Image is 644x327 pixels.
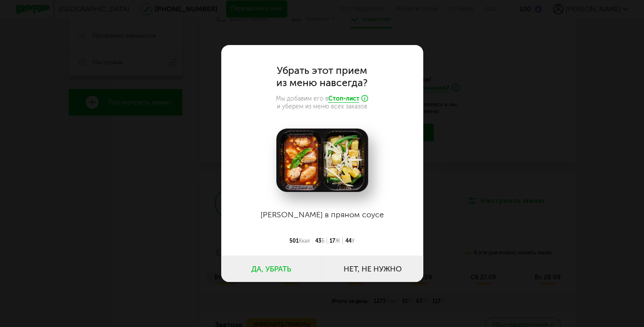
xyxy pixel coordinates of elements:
div: 17 [327,237,343,244]
button: Нет, не нужно [322,256,423,282]
div: 44 [343,237,357,244]
div: 501 [287,237,313,244]
span: Ккал [299,238,310,244]
p: Мы добавим его в и уберем из меню всех заказов [243,95,401,110]
img: big_5UpieqWwH92fAEHI.png [276,129,368,192]
span: Б [321,238,324,244]
div: 43 [313,237,327,244]
span: Стоп-лист [328,95,359,103]
button: Да, убрать [221,256,322,282]
h3: Убрать этот прием из меню навсегда? [243,64,401,89]
span: У [352,238,355,244]
span: Ж [335,238,340,244]
h4: [PERSON_NAME] в пряном соусе [243,201,401,229]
